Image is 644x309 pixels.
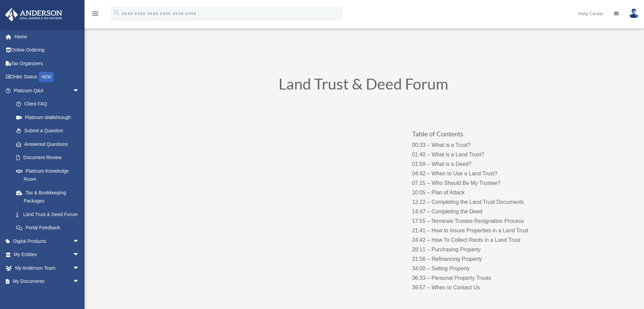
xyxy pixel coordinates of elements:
[5,234,90,248] a: Digital Productsarrow_drop_down
[9,186,90,208] a: Tax & Bookkeeping Packages
[9,151,90,165] a: Document Review
[73,248,86,262] span: arrow_drop_down
[5,84,90,97] a: Platinum Q&Aarrow_drop_down
[91,9,99,18] i: menu
[113,9,120,17] i: search
[73,261,86,275] span: arrow_drop_down
[9,208,86,221] a: Land Trust & Deed Forum
[5,261,90,275] a: My Anderson Teamarrow_drop_down
[9,97,90,111] a: Client FAQ
[5,70,90,84] a: Order StatusNEW
[9,111,90,124] a: Platinum Walkthrough
[5,248,90,262] a: My Entitiesarrow_drop_down
[73,84,86,98] span: arrow_drop_down
[5,30,90,43] a: Home
[629,8,639,18] img: User Pic
[412,130,546,140] h3: Table of Contents
[91,12,99,18] a: menu
[73,234,86,248] span: arrow_drop_down
[5,43,90,57] a: Online Ordering
[5,57,90,70] a: Tax Organizers
[412,140,546,292] p: 00:33 – What is a Trust? 01:40 – What is a Land Trust? 01:59 – What is a Deed? 04:42 – When to Us...
[9,164,90,186] a: Platinum Knowledge Room
[3,8,64,21] img: Anderson Advisors Platinum Portal
[9,137,90,151] a: Answered Questions
[39,72,54,82] div: NEW
[73,275,86,289] span: arrow_drop_down
[9,124,90,138] a: Submit a Question
[5,275,90,288] a: My Documentsarrow_drop_down
[9,221,90,235] a: Portal Feedback
[181,76,546,95] h1: Land Trust & Deed Forum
